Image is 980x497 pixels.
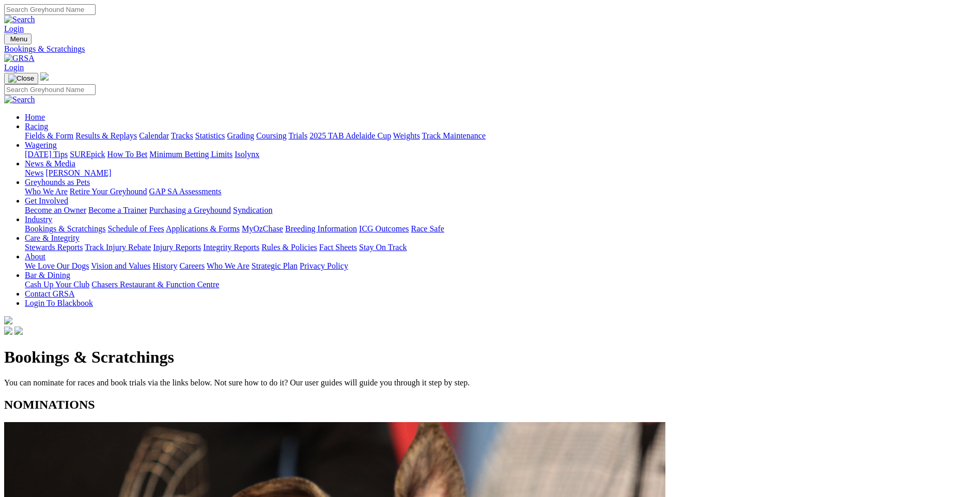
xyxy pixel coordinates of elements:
p: You can nominate for races and book trials via the links below. Not sure how to do it? Our user g... [4,378,976,387]
a: Chasers Restaurant & Function Centre [91,280,219,289]
a: MyOzChase [242,224,283,233]
div: News & Media [25,168,976,178]
img: facebook.svg [4,327,12,335]
a: Bookings & Scratchings [4,44,976,54]
a: [PERSON_NAME] [45,168,111,177]
a: How To Bet [107,150,148,159]
a: Home [25,113,45,121]
a: Login [4,63,24,72]
a: Syndication [233,206,272,214]
a: Racing [25,122,48,131]
img: logo-grsa-white.png [4,316,12,324]
a: Industry [25,215,52,224]
img: Search [4,95,35,104]
a: Stewards Reports [25,243,83,252]
a: Calendar [139,131,169,140]
a: Get Involved [25,196,68,205]
a: Track Maintenance [422,131,486,140]
a: Breeding Information [285,224,357,233]
a: Results & Replays [75,131,137,140]
a: ICG Outcomes [359,224,409,233]
img: Search [4,15,35,24]
a: Wagering [25,141,57,149]
a: Schedule of Fees [107,224,164,233]
a: Care & Integrity [25,234,80,242]
button: Toggle navigation [4,73,38,84]
a: Coursing [256,131,287,140]
div: Bar & Dining [25,280,976,289]
a: 2025 TAB Adelaide Cup [309,131,391,140]
a: Cash Up Your Club [25,280,89,289]
a: SUREpick [70,150,105,159]
a: Become a Trainer [88,206,147,214]
img: logo-grsa-white.png [40,72,49,81]
div: Wagering [25,150,976,159]
a: Vision and Values [91,261,150,270]
a: Fact Sheets [319,243,357,252]
a: Injury Reports [153,243,201,252]
a: Become an Owner [25,206,86,214]
a: History [152,261,177,270]
div: Greyhounds as Pets [25,187,976,196]
img: Close [8,74,34,83]
a: Track Injury Rebate [85,243,151,252]
h2: NOMINATIONS [4,398,976,412]
a: Weights [393,131,420,140]
input: Search [4,84,96,95]
a: Stay On Track [359,243,407,252]
a: We Love Our Dogs [25,261,89,270]
a: Greyhounds as Pets [25,178,90,187]
button: Toggle navigation [4,34,32,44]
a: Who We Are [25,187,68,196]
input: Search [4,4,96,15]
a: Isolynx [235,150,259,159]
a: Grading [227,131,254,140]
a: Contact GRSA [25,289,74,298]
img: twitter.svg [14,327,23,335]
a: Applications & Forms [166,224,240,233]
span: Menu [10,35,27,43]
a: Login [4,24,24,33]
h1: Bookings & Scratchings [4,348,976,367]
a: [DATE] Tips [25,150,68,159]
a: Login To Blackbook [25,299,93,307]
a: Strategic Plan [252,261,298,270]
div: Get Involved [25,206,976,215]
div: Racing [25,131,976,141]
a: Careers [179,261,205,270]
a: Fields & Form [25,131,73,140]
a: Who We Are [207,261,250,270]
a: Race Safe [411,224,444,233]
a: About [25,252,45,261]
a: Statistics [195,131,225,140]
a: Purchasing a Greyhound [149,206,231,214]
div: Care & Integrity [25,243,976,252]
a: Bookings & Scratchings [25,224,105,233]
a: Rules & Policies [261,243,317,252]
a: Privacy Policy [300,261,348,270]
a: Minimum Betting Limits [149,150,232,159]
a: GAP SA Assessments [149,187,222,196]
div: Industry [25,224,976,234]
a: Integrity Reports [203,243,259,252]
a: Retire Your Greyhound [70,187,147,196]
a: Bar & Dining [25,271,70,279]
a: Tracks [171,131,193,140]
img: GRSA [4,54,35,63]
a: Trials [288,131,307,140]
a: News [25,168,43,177]
a: News & Media [25,159,75,168]
div: About [25,261,976,271]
